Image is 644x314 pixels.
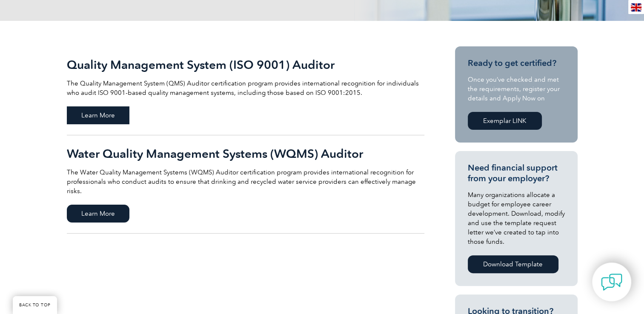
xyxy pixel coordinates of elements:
a: Quality Management System (ISO 9001) Auditor The Quality Management System (QMS) Auditor certific... [67,46,424,135]
img: en [631,3,641,11]
p: Once you’ve checked and met the requirements, register your details and Apply Now on [468,75,565,103]
a: Water Quality Management Systems (WQMS) Auditor The Water Quality Management Systems (WQMS) Audit... [67,135,424,234]
a: Download Template [468,255,558,273]
p: The Quality Management System (QMS) Auditor certification program provides international recognit... [67,79,424,97]
span: Learn More [67,106,129,124]
img: contact-chat.png [601,271,622,293]
p: Many organizations allocate a budget for employee career development. Download, modify and use th... [468,190,565,246]
h3: Need financial support from your employer? [468,163,565,184]
a: BACK TO TOP [13,296,57,314]
h2: Quality Management System (ISO 9001) Auditor [67,58,424,71]
span: Learn More [67,205,129,223]
h3: Ready to get certified? [468,58,565,69]
h2: Water Quality Management Systems (WQMS) Auditor [67,147,424,160]
a: Exemplar LINK [468,112,542,130]
p: The Water Quality Management Systems (WQMS) Auditor certification program provides international ... [67,168,424,196]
